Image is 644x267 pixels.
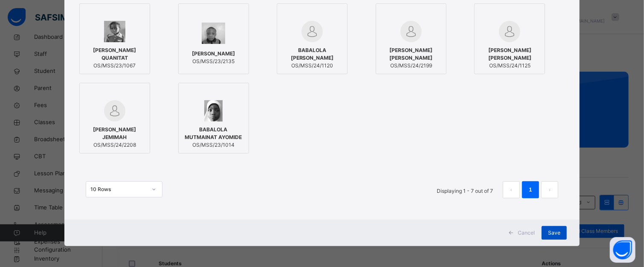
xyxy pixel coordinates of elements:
[522,181,539,198] li: 1
[104,100,125,122] img: default.svg
[499,21,520,42] img: default.svg
[430,181,499,198] li: Displaying 1 - 7 out of 7
[104,21,125,42] img: OS_MSS_23_1067.png
[518,229,535,237] span: Cancel
[281,62,343,70] span: OS/MSS/24/1120
[192,58,235,65] span: OS/MSS/23/2135
[204,100,223,122] img: OS_MSS_23_1014.png
[183,141,244,149] span: OS/MSS/23/1014
[302,21,323,42] img: default.svg
[548,229,560,237] span: Save
[84,62,145,70] span: OS/MSS/23/1067
[526,184,534,195] a: 1
[503,181,520,198] button: prev page
[479,46,540,62] span: [PERSON_NAME] [PERSON_NAME]
[192,50,235,58] span: [PERSON_NAME]
[479,62,540,70] span: OS/MSS/24/1125
[503,181,520,198] li: 上一页
[183,126,244,141] span: BABALOLA MUTMAINAT AYOMIDE
[90,186,147,193] div: 10 Rows
[541,181,558,198] li: 下一页
[380,62,442,70] span: OS/MSS/24/2199
[400,21,422,42] img: default.svg
[84,126,145,141] span: [PERSON_NAME] JEMIMAH
[281,46,343,62] span: BABALOLA [PERSON_NAME]
[202,23,225,44] img: OS_MSS_23_2135.png
[84,46,145,62] span: [PERSON_NAME] QUANITAT
[380,46,442,62] span: [PERSON_NAME] [PERSON_NAME]
[84,141,145,149] span: OS/MSS/24/2208
[610,237,635,263] button: Open asap
[541,181,558,198] button: next page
